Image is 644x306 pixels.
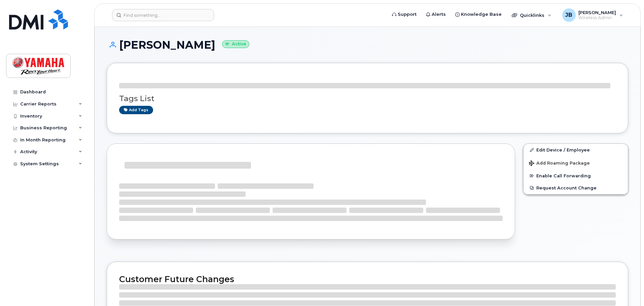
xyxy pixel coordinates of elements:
[119,94,616,103] h3: Tags List
[524,182,628,194] button: Request Account Change
[536,173,591,178] span: Enable Call Forwarding
[529,161,590,167] span: Add Roaming Package
[222,40,249,48] small: Active
[524,156,628,170] button: Add Roaming Package
[524,170,628,182] button: Enable Call Forwarding
[524,144,628,156] a: Edit Device / Employee
[119,274,616,284] h2: Customer Future Changes
[119,106,153,114] a: Add tags
[107,39,628,51] h1: [PERSON_NAME]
